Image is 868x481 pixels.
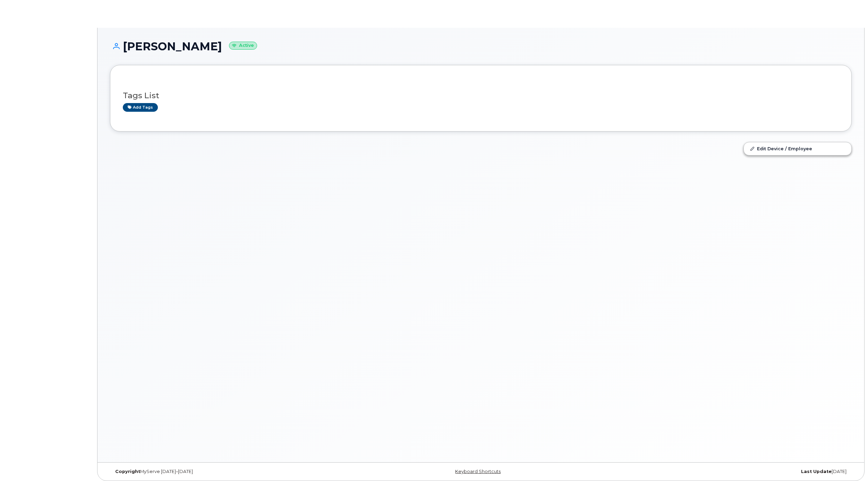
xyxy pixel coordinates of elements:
[455,469,501,474] a: Keyboard Shortcuts
[744,142,851,155] a: Edit Device / Employee
[801,469,832,474] strong: Last Update
[115,469,140,474] strong: Copyright
[110,40,852,52] h1: [PERSON_NAME]
[604,469,852,474] div: [DATE]
[110,469,357,474] div: MyServe [DATE]–[DATE]
[123,103,158,112] a: Add tags
[123,91,839,100] h3: Tags List
[229,42,257,50] small: Active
